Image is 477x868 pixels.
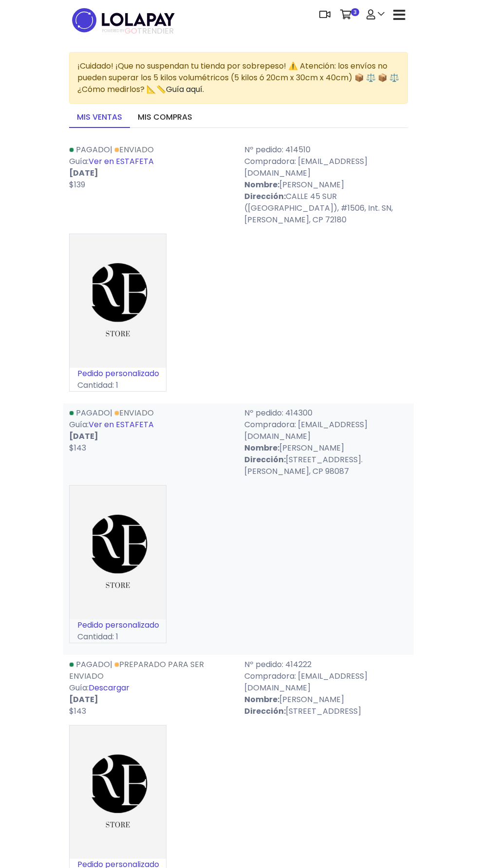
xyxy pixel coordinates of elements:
[70,380,166,391] p: Cantidad: 1
[69,108,130,128] a: Mis ventas
[244,694,408,705] p: [PERSON_NAME]
[63,144,238,226] div: | Guía:
[69,179,85,190] span: $139
[244,694,279,705] strong: Nombre:
[77,368,159,379] a: Pedido personalizado
[102,28,125,34] span: POWERED BY
[102,27,174,36] span: TRENDIER
[244,407,408,419] p: Nº pedido: 414300
[69,431,233,442] p: [DATE]
[69,167,233,179] p: [DATE]
[69,5,178,36] img: logo
[76,659,110,670] span: Pagado
[244,670,408,694] p: Compradora: [EMAIL_ADDRESS][DOMAIN_NAME]
[244,419,408,442] p: Compradora: [EMAIL_ADDRESS][DOMAIN_NAME]
[70,486,166,619] img: small_1739506826201.jpeg
[89,682,129,693] a: Descargar
[89,419,154,430] a: Ver en ESTAFETA
[130,108,200,128] a: Mis compras
[76,144,110,155] span: Pagado
[63,407,238,477] div: | Guía:
[244,705,286,717] strong: Dirección:
[244,144,408,156] p: Nº pedido: 414510
[244,156,408,179] p: Compradora: [EMAIL_ADDRESS][DOMAIN_NAME]
[244,454,286,465] strong: Dirección:
[77,619,159,631] a: Pedido personalizado
[89,156,154,167] a: Ver en ESTAFETA
[244,454,408,477] p: [STREET_ADDRESS]. [PERSON_NAME], CP 98087
[76,407,110,418] span: Pagado
[244,191,408,226] p: CALLE 45 SUR ([GEOGRAPHIC_DATA]), #1506, Int. SN, [PERSON_NAME], CP 72180
[125,25,137,36] span: GO
[244,179,279,190] strong: Nombre:
[114,407,154,418] a: Enviado
[244,191,286,202] strong: Dirección:
[244,705,408,717] p: [STREET_ADDRESS]
[70,631,166,643] p: Cantidad: 1
[244,442,408,454] p: [PERSON_NAME]
[244,442,279,453] strong: Nombre:
[244,179,408,191] p: [PERSON_NAME]
[244,659,408,670] p: Nº pedido: 414222
[77,60,399,95] span: ¡Cuidado! ¡Que no suspendan tu tienda por sobrepeso! ⚠️ Atención: los envíos no pueden superar lo...
[70,725,166,859] img: small_1739506826201.jpeg
[69,705,86,717] span: $143
[114,144,154,155] a: Enviado
[351,8,359,16] span: 3
[69,659,204,682] a: Preparado para ser enviado
[63,659,238,717] div: | Guía:
[69,694,233,705] p: [DATE]
[166,84,204,95] a: Guía aquí.
[70,234,166,368] img: small_1739506826201.jpeg
[69,442,86,453] span: $143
